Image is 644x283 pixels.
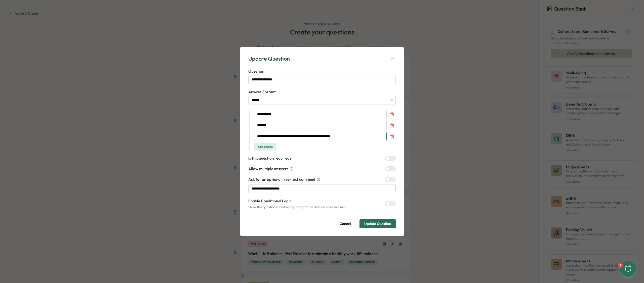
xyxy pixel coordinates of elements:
div: Update Question [248,55,290,63]
label: Answer Format [248,89,396,95]
span: Cancel [340,219,351,228]
span: Update Question [364,219,391,228]
label: Enable Conditional Logic [248,198,347,204]
button: Remove choice 3 [389,133,396,140]
label: Is this question required? [248,156,292,161]
label: Question [248,69,396,74]
div: 1 [618,263,623,268]
p: Show this question conditionally if any of the defined rules are met. [248,205,347,209]
span: Add choice [258,143,273,150]
button: Update Question [359,219,396,228]
button: Cancel [335,219,355,228]
button: 1 [620,261,636,277]
button: Remove choice 1 [389,111,396,118]
button: Remove choice 2 [389,122,396,129]
span: Ask for an optional free-text comment [248,177,315,182]
button: Add choice [254,143,276,151]
span: Allow multiple answers [248,166,289,172]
